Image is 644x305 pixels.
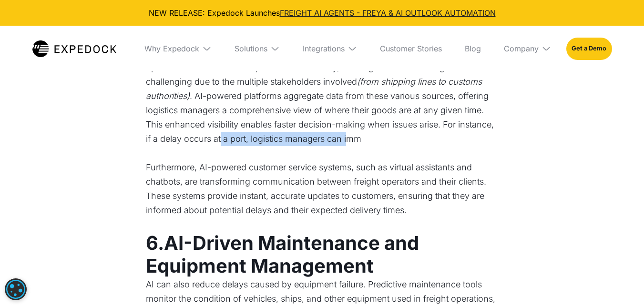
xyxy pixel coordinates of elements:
[146,146,499,160] p: ‍
[280,8,496,18] a: FREIGHT AI AGENTS - FREYA & AI OUTLOOK AUTOMATION
[8,8,636,18] div: NEW RELEASE: Expedock Launches
[457,26,489,71] a: Blog
[146,46,499,146] p: AI significantly improves visibility throughout the supply chain by providing real-time updates o...
[596,259,644,305] iframe: Chat Widget
[146,217,499,232] p: ‍
[146,160,499,217] p: Furthermore, AI-powered customer service systems, such as virtual assistants and chatbots, are tr...
[504,44,539,53] div: Company
[144,44,199,53] div: Why Expedock
[227,26,287,71] div: Solutions
[235,44,267,53] div: Solutions
[137,26,219,71] div: Why Expedock
[295,26,365,71] div: Integrations
[372,26,450,71] a: Customer Stories
[146,77,482,101] em: (from shipping lines to customs authorities)
[303,44,345,53] div: Integrations
[496,26,559,71] div: Company
[146,231,419,277] strong: AI-Driven Maintenance and Equipment Management
[146,232,499,277] h3: 6.
[566,38,612,59] a: Get a Demo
